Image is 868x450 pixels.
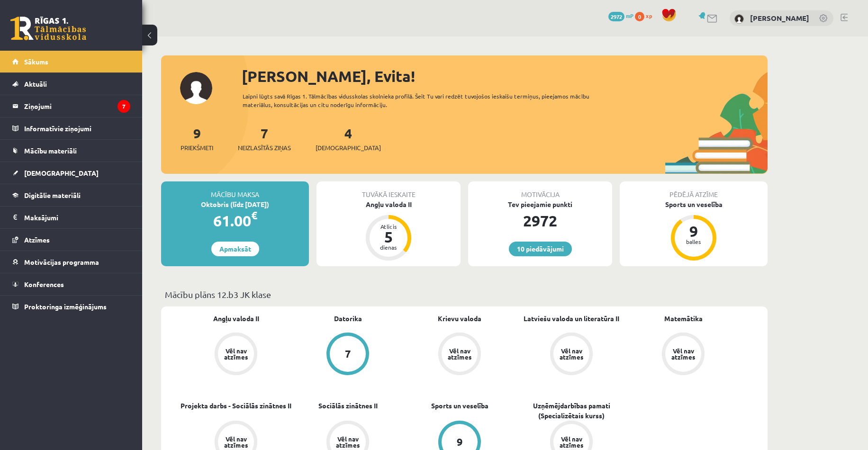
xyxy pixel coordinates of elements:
[238,125,291,153] a: 7Neizlasītās ziņas
[431,401,488,411] a: Sports un veselība
[626,12,633,19] span: mP
[180,333,292,377] a: Vēl nav atzīmes
[118,100,130,113] i: 7
[345,349,351,359] div: 7
[24,80,47,88] span: Aktuāli
[635,12,657,19] a: 0 xp
[12,117,130,139] a: Informatīvie ziņojumi
[242,65,768,88] div: [PERSON_NAME], Evita!
[12,229,130,251] a: Atzīmes
[374,244,403,250] div: dienas
[12,140,130,162] a: Mācību materiāli
[223,348,249,360] div: Vēl nav atzīmes
[12,162,130,184] a: [DEMOGRAPHIC_DATA]
[316,181,461,199] div: Tuvākā ieskaite
[243,92,606,109] div: Laipni lūgts savā Rīgas 1. Tālmācības vidusskolas skolnieka profilā. Šeit Tu vari redzēt tuvojošo...
[12,251,130,273] a: Motivācijas programma
[515,401,627,421] a: Uzņēmējdarbības pamati (Specializētais kurss)
[468,199,612,209] div: Tev pieejamie punkti
[161,181,309,199] div: Mācību maksa
[165,288,764,301] p: Mācību plāns 12.b3 JK klase
[238,143,291,153] span: Neizlasītās ziņas
[457,437,463,447] div: 9
[670,348,696,360] div: Vēl nav atzīmes
[24,57,48,66] span: Sākums
[374,229,403,244] div: 5
[12,95,130,117] a: Ziņojumi7
[734,14,744,24] img: Evita Skulme
[664,314,703,324] a: Matemātika
[24,95,130,117] legend: Ziņojumi
[524,314,619,324] a: Latviešu valoda un literatūra II
[316,199,461,262] a: Angļu valoda II Atlicis 5 dienas
[223,436,249,448] div: Vēl nav atzīmes
[627,333,739,377] a: Vēl nav atzīmes
[251,208,257,222] span: €
[750,13,809,23] a: [PERSON_NAME]
[24,169,99,177] span: [DEMOGRAPHIC_DATA]
[161,209,309,232] div: 61.00
[181,401,291,411] a: Projekta darbs - Sociālās zinātnes II
[446,348,473,360] div: Vēl nav atzīmes
[316,143,381,153] span: [DEMOGRAPHIC_DATA]
[24,117,130,139] legend: Informatīvie ziņojumi
[679,224,708,239] div: 9
[635,12,644,21] span: 0
[161,199,309,209] div: Oktobris (līdz [DATE])
[620,199,768,209] div: Sports un veselība
[468,181,612,199] div: Motivācija
[558,348,585,360] div: Vēl nav atzīmes
[181,143,213,153] span: Priekšmeti
[292,333,404,377] a: 7
[608,12,633,19] a: 2972 mP
[24,146,77,155] span: Mācību materiāli
[404,333,515,377] a: Vēl nav atzīmes
[515,333,627,377] a: Vēl nav atzīmes
[213,314,259,324] a: Angļu valoda II
[509,242,572,256] a: 10 piedāvājumi
[558,436,585,448] div: Vēl nav atzīmes
[24,280,64,288] span: Konferences
[608,12,624,21] span: 2972
[334,314,362,324] a: Datorika
[24,191,81,199] span: Digitālie materiāli
[24,235,50,244] span: Atzīmes
[24,207,130,228] legend: Maksājumi
[12,296,130,317] a: Proktoringa izmēģinājums
[646,12,652,19] span: xp
[318,401,378,411] a: Sociālās zinātnes II
[679,239,708,244] div: balles
[374,224,403,229] div: Atlicis
[12,207,130,228] a: Maksājumi
[620,199,768,262] a: Sports un veselība 9 balles
[12,184,130,206] a: Digitālie materiāli
[10,17,86,40] a: Rīgas 1. Tālmācības vidusskola
[335,436,361,448] div: Vēl nav atzīmes
[468,209,612,232] div: 2972
[181,125,213,153] a: 9Priekšmeti
[316,125,381,153] a: 4[DEMOGRAPHIC_DATA]
[24,302,107,311] span: Proktoringa izmēģinājums
[12,51,130,72] a: Sākums
[438,314,481,324] a: Krievu valoda
[620,181,768,199] div: Pēdējā atzīme
[211,242,259,256] a: Apmaksāt
[316,199,461,209] div: Angļu valoda II
[24,258,99,266] span: Motivācijas programma
[12,73,130,95] a: Aktuāli
[12,273,130,295] a: Konferences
